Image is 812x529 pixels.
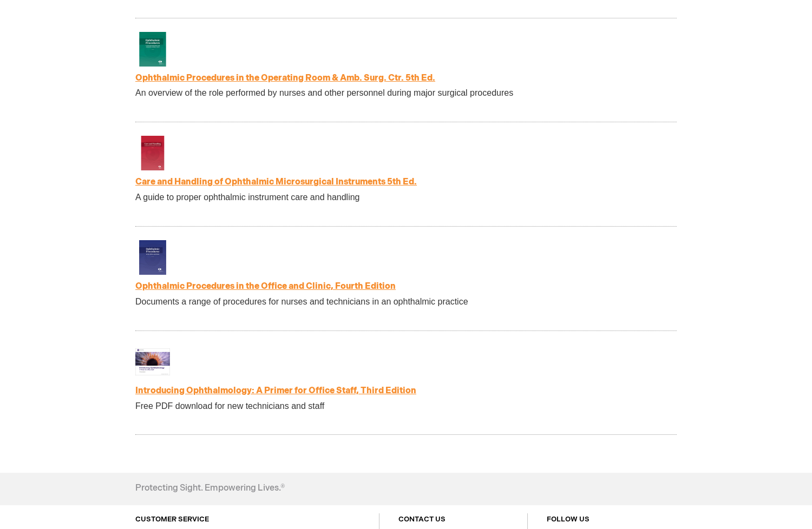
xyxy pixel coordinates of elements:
a: Ophthalmic Procedures in the Office and Clinic, Fourth Edition [135,281,396,292]
h4: Protecting Sight. Empowering Lives.® [135,484,285,493]
a: Care and Handling of Ophthalmic Microsurgical Instruments 5th Ed. [135,177,417,187]
img: Care and Handling of Ophthalmic Microsurgical Instruments 5th Ed. [135,136,170,170]
img: Ophthalmic Procedures in the Office and Clinic, Fourth Edition [135,240,170,275]
a: Introducing Ophthalmology: A Primer for Office Staff, Third Edition [135,386,416,396]
span: Free PDF download for new technicians and staff [135,401,324,411]
img: Ophthalmic Procedures in the Operating Room & Amb. Surg. Ctr. 5th Ed. [135,32,170,67]
a: CONTACT US [398,515,446,524]
span: A guide to proper ophthalmic instrument care and handling [135,193,359,202]
a: Ophthalmic Procedures in the Operating Room & Amb. Surg. Ctr. 5th Ed. [135,73,435,83]
img: Introducing Ophthalmology: A Primer for Office Staff, Third Edition (Free Download) [135,345,170,379]
span: An overview of the role performed by nurses and other personnel during major surgical procedures [135,88,513,97]
a: FOLLOW US [547,515,590,524]
span: Documents a range of procedures for nurses and technicians in an ophthalmic practice [135,297,468,306]
a: CUSTOMER SERVICE [135,515,209,524]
